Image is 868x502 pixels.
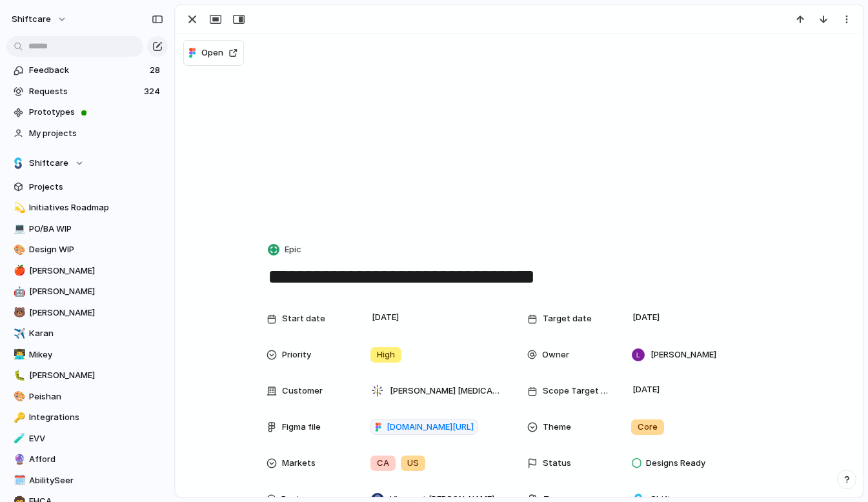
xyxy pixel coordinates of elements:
span: AbilitySeer [29,474,163,487]
button: ✈️ [12,327,25,340]
a: 👨‍💻Mikey [6,345,168,365]
a: 🐛[PERSON_NAME] [6,366,168,385]
a: 🧪EVV [6,429,168,448]
button: 🍎 [12,265,25,277]
span: [PERSON_NAME] [MEDICAL_DATA] [390,385,501,397]
div: 🤖 [14,285,23,299]
a: 🎨Peishan [6,387,168,407]
button: 🔑 [12,411,25,424]
button: 👨‍💻 [12,348,25,361]
span: [PERSON_NAME] [29,265,163,277]
a: ✈️Karan [6,324,168,343]
span: Scope Target Date [543,385,610,397]
div: 💫Initiatives Roadmap [6,198,168,217]
button: 🐻 [12,306,25,319]
span: Theme [543,421,571,434]
span: Prototypes [29,106,163,119]
button: Open [183,40,244,66]
span: EVV [29,432,163,445]
span: Mikey [29,348,163,361]
span: Feedback [29,64,146,77]
button: 🗓️ [12,474,25,487]
div: 🍎 [14,263,23,278]
span: Target date [543,312,592,325]
button: 🧪 [12,432,25,445]
span: Peishan [29,390,163,403]
a: 🗓️AbilitySeer [6,471,168,490]
button: 🤖 [12,285,25,298]
span: [PERSON_NAME] [29,369,163,382]
span: [DATE] [629,310,663,325]
span: 28 [150,64,163,77]
a: 🔮Afford [6,450,168,469]
span: Open [201,46,223,59]
div: 🐻 [14,305,23,320]
span: US [407,457,419,470]
span: Karan [29,327,163,340]
a: 🤖[PERSON_NAME] [6,282,168,301]
button: 🎨 [12,243,25,256]
div: 🗓️ [14,473,23,488]
span: Afford [29,453,163,466]
button: Shiftcare [6,154,168,173]
span: Initiatives Roadmap [29,201,163,214]
span: [PERSON_NAME] [29,306,163,319]
span: [PERSON_NAME] [29,285,163,298]
span: Markets [282,457,316,470]
div: 🐛 [14,368,23,383]
button: 🐛 [12,369,25,382]
button: 💻 [12,223,25,236]
span: Design WIP [29,243,163,256]
span: Customer [282,385,323,397]
span: High [377,348,395,361]
a: [DOMAIN_NAME][URL] [370,419,478,436]
div: 🎨 [14,243,23,257]
a: Projects [6,177,168,197]
div: 🔮 [14,452,23,467]
span: shiftcare [12,13,51,26]
div: ✈️ [14,326,23,341]
span: Figma file [282,421,321,434]
a: Requests324 [6,82,168,101]
button: 🔮 [12,453,25,466]
div: 💫 [14,201,23,216]
div: 🧪 [14,431,23,446]
div: 🔑 [14,410,23,425]
span: [DATE] [368,310,403,325]
a: Prototypes [6,103,168,122]
a: 🍎[PERSON_NAME] [6,261,168,281]
a: My projects [6,124,168,143]
div: 🐻[PERSON_NAME] [6,303,168,323]
a: Feedback28 [6,61,168,80]
button: shiftcare [6,9,74,30]
span: Owner [542,348,569,361]
a: 🔑Integrations [6,408,168,427]
span: Shiftcare [29,157,68,170]
span: [DOMAIN_NAME][URL] [387,421,474,434]
span: CA [377,457,389,470]
span: [DATE] [629,382,663,397]
span: Designs Ready [646,457,705,470]
div: 🎨 [14,389,23,404]
span: 324 [144,85,163,98]
a: 💻PO/BA WIP [6,219,168,239]
span: [PERSON_NAME] [651,348,716,361]
span: Requests [29,85,140,98]
span: My projects [29,127,163,140]
a: 🎨Design WIP [6,240,168,259]
div: 👨‍💻 [14,347,23,362]
span: Epic [285,243,301,256]
span: Status [543,457,571,470]
span: Priority [282,348,311,361]
span: Core [638,421,658,434]
span: Start date [282,312,325,325]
